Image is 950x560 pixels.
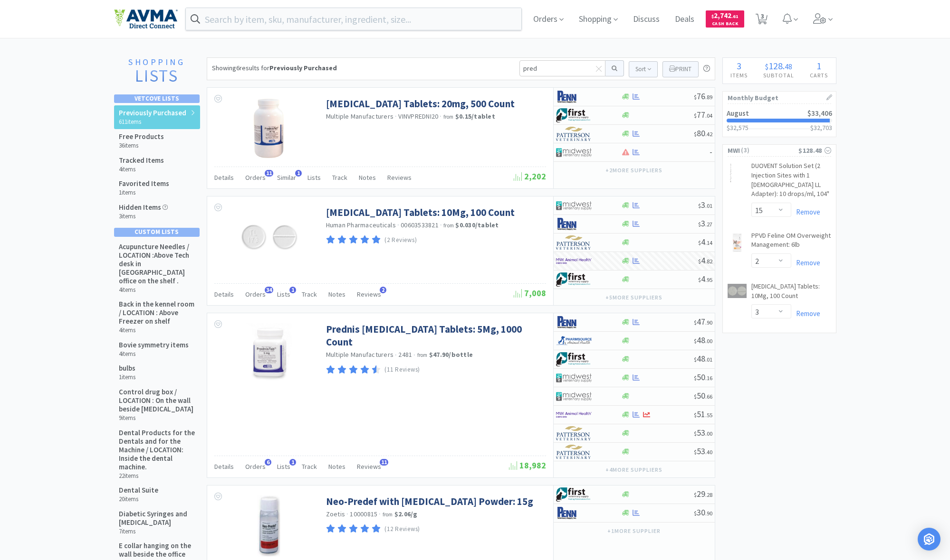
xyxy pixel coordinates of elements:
span: 2 [380,287,386,293]
div: Showing 6 results for [212,63,337,73]
span: $ [694,448,697,456]
span: $ [698,276,701,283]
span: 77 [694,109,712,120]
a: [MEDICAL_DATA] Tablets: 10Mg, 100 Count [326,206,515,219]
span: $ [694,491,697,498]
span: 3 [698,218,712,229]
span: . 00 [705,430,712,437]
span: $ [694,374,697,382]
img: 67d67680309e4a0bb49a5ff0391dcc42_6.png [556,352,592,366]
a: Multiple Manufacturers [326,112,394,121]
img: 4dd14cff54a648ac9e977f0c5da9bc2e_5.png [556,371,592,385]
span: . 61 [731,13,739,19]
img: f5e969b455434c6296c6d81ef179fa71_3.png [556,445,592,459]
span: 53 [694,446,712,457]
span: · [397,221,399,229]
span: 4 [698,255,712,266]
span: 1 [289,287,296,293]
span: $ [711,13,714,19]
span: . 40 [705,448,712,456]
span: $ [694,93,697,101]
span: Lists [277,290,290,299]
span: . 90 [705,510,712,517]
a: $2,742.61Cash Back [706,6,744,32]
h6: 36 items [119,142,164,149]
span: . 14 [705,239,712,246]
strong: $0.15 / tablet [455,112,495,121]
span: . 95 [705,276,712,283]
span: - [710,146,712,157]
span: . 82 [705,258,712,265]
a: 3 [752,16,771,25]
p: (2 Reviews) [384,235,417,245]
span: · [379,510,381,518]
strong: $2.06 / g [394,510,418,518]
span: Track [332,173,347,182]
span: ( 3 ) [740,146,798,155]
div: $128.48 [798,145,831,156]
span: . 00 [705,337,712,345]
span: $ [694,356,697,363]
span: from [443,113,454,120]
button: Sort [629,61,658,77]
span: 11 [265,170,273,177]
a: ShoppingLists [114,57,200,90]
span: . 01 [705,202,712,209]
h5: Bovie symmetry items [119,341,189,349]
span: 3 [737,60,741,72]
a: Prednis [MEDICAL_DATA] Tablets: 5Mg, 1000 Count [326,323,544,349]
span: $ [694,337,697,345]
span: 48 [785,62,792,71]
span: Track [302,290,317,299]
span: from [443,222,454,229]
span: . 04 [705,112,712,119]
a: Multiple Manufacturers [326,350,394,359]
span: . 89 [705,93,712,101]
span: Notes [328,462,345,471]
span: 76 [694,91,712,102]
a: Neo-Predef with [MEDICAL_DATA] Powder: 15g [326,495,533,508]
img: 4dd14cff54a648ac9e977f0c5da9bc2e_5.png [556,145,592,159]
h5: Acupuncture Needles / LOCATION :Above Tech desk in [GEOGRAPHIC_DATA] office on the shelf . [119,243,195,285]
a: DUOVENT Solution Set (2 Injection Sites with 1 [DEMOGRAPHIC_DATA] LL Adapter): 10 drops/ml, 104" [751,161,831,202]
span: Human Pharmaceuticals [326,221,396,229]
span: 18,982 [509,460,546,471]
span: $ [698,239,701,246]
h5: Back in the kennel room / LOCATION : Above Freezer on shelf [119,300,195,326]
h4: Items [723,71,756,80]
span: . 55 [705,411,712,419]
img: 67d67680309e4a0bb49a5ff0391dcc42_6.png [556,487,592,502]
img: e1133ece90fa4a959c5ae41b0808c578_9.png [556,506,592,520]
img: 323978bde32c44718f7bfaafdddae710_121162.jpg [238,206,300,268]
h4: Carts [802,71,836,80]
span: $ [694,131,697,138]
h6: 4 items [119,350,189,358]
h5: Hidden Items [119,203,168,212]
span: 2,742 [711,11,739,20]
h5: E collar hanging on the wall beside the office [119,541,195,559]
a: August$33,406$32,575$32,703 [723,104,836,137]
span: Cash Back [711,21,739,28]
div: Custom Lists [114,228,200,236]
h5: Dental Suite [119,486,158,495]
span: $ [698,258,701,265]
h3: $ [810,124,832,131]
img: 06bd02bffad7472790566f9af402cb50_11205.png [728,163,734,182]
span: · [395,351,397,359]
input: Search by item, sku, manufacturer, ingredient, size... [186,8,522,30]
span: . 27 [705,221,712,228]
span: $ [694,510,697,517]
span: from [417,352,428,358]
a: PPVD Feline OM Overweight Management: 6lb [751,231,831,253]
span: . 01 [705,356,712,363]
span: $ [698,202,701,209]
span: . 42 [705,131,712,138]
span: 48 [694,353,712,364]
span: 11 [380,459,388,466]
img: f5e969b455434c6296c6d81ef179fa71_3.png [556,235,592,250]
h5: bulbs [119,364,135,373]
a: Zoetis [326,510,345,518]
button: +2more suppliers [601,164,667,177]
img: d7f5a7ef16e84ffea11b73860aed2997_692689.png [728,284,747,298]
span: $ [694,319,697,326]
